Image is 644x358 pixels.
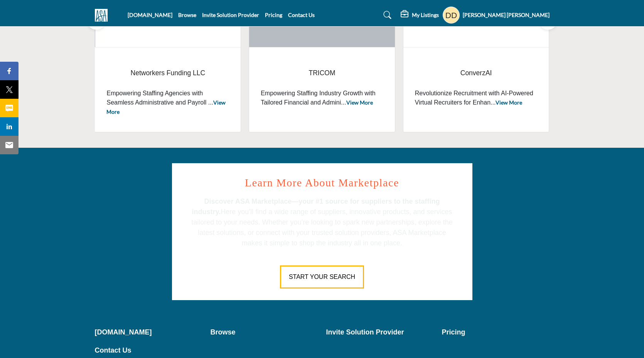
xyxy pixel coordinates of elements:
[261,63,383,83] a: TRICOM
[496,99,522,106] a: View More
[326,327,434,338] a: Invite Solution Provider
[415,68,538,78] span: ConverzAI
[412,12,439,19] h5: My Listings
[280,265,364,289] button: Start Your Search
[288,12,315,18] a: Contact Us
[346,99,373,106] a: View More
[128,12,172,18] a: [DOMAIN_NAME]
[463,11,550,19] h5: [PERSON_NAME] [PERSON_NAME]
[106,99,226,115] a: View More
[95,345,202,356] a: Contact Us
[443,7,460,24] button: Show hide supplier dropdown
[401,10,439,20] div: My Listings
[211,327,318,338] a: Browse
[261,68,383,78] span: TRICOM
[415,89,538,107] p: Revolutionize Recruitment with AI-Powered Virtual Recruiters for Enhan...
[289,274,355,280] span: Start Your Search
[261,89,383,107] p: Empowering Staffing Industry Growth with Tailored Financial and Admini...
[95,327,202,338] a: [DOMAIN_NAME]
[106,68,229,78] span: Networkers Funding LLC
[265,12,282,18] a: Pricing
[95,9,111,22] img: Site Logo
[415,63,538,83] a: ConverzAI
[106,89,229,117] p: Empowering Staffing Agencies with Seamless Administrative and Payroll ...
[191,198,452,247] span: Here you’ll find a wide range of suppliers, innovative products, and services tailored to your ne...
[442,327,550,338] a: Pricing
[192,198,440,216] strong: Discover ASA Marketplace—your #1 source for suppliers to the staffing industry.
[189,175,455,191] h2: Learn More About Marketplace
[376,9,396,21] a: Search
[106,63,229,83] a: Networkers Funding LLC
[202,12,259,18] a: Invite Solution Provider
[178,12,196,18] a: Browse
